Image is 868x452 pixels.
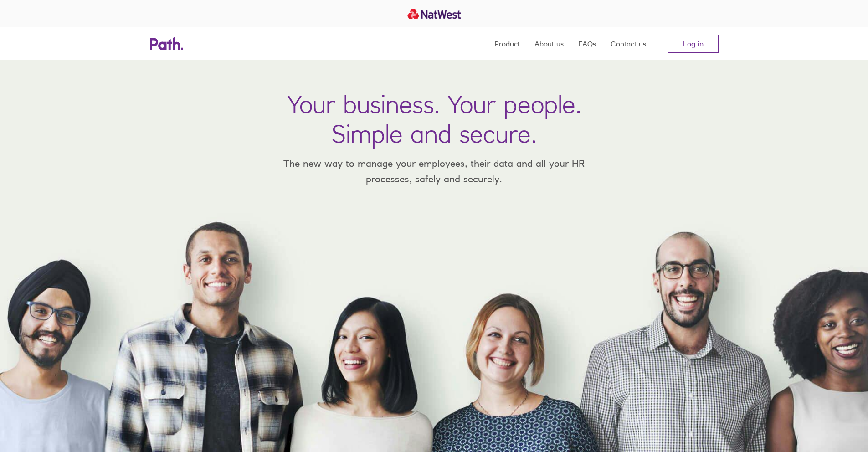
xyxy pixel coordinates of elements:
a: About us [534,27,564,60]
a: Product [494,27,520,60]
a: Log in [668,35,719,53]
a: Contact us [611,27,646,60]
p: The new way to manage your employees, their data and all your HR processes, safely and securely. [270,156,598,186]
h1: Your business. Your people. Simple and secure. [287,89,581,149]
a: FAQs [578,27,596,60]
